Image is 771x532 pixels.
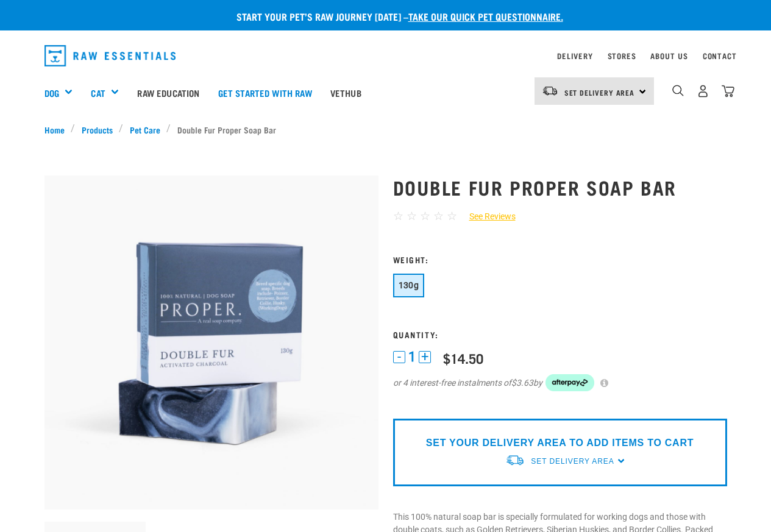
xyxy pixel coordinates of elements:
[531,457,614,466] span: Set Delivery Area
[420,209,430,223] span: ☆
[399,280,419,290] span: 130g
[703,54,737,58] a: Contact
[128,68,208,117] a: Raw Education
[419,351,431,363] button: +
[722,85,734,98] img: home-icon@2x.png
[545,374,594,391] img: Afterpay
[457,210,516,223] a: See Reviews
[505,454,525,467] img: van-moving.png
[393,255,727,264] h3: Weight:
[321,68,371,117] a: Vethub
[407,209,417,223] span: ☆
[650,54,688,58] a: About Us
[393,374,727,391] div: or 4 interest-free instalments of by
[511,377,533,389] span: $3.63
[393,330,727,339] h3: Quantity:
[408,350,416,363] span: 1
[393,209,403,223] span: ☆
[44,45,176,66] img: Raw Essentials Logo
[123,123,166,136] a: Pet Care
[75,123,119,136] a: Products
[557,54,592,58] a: Delivery
[564,90,635,94] span: Set Delivery Area
[91,86,105,100] a: Cat
[393,176,727,198] h1: Double Fur Proper Soap Bar
[393,351,405,363] button: -
[542,85,558,96] img: van-moving.png
[209,68,321,117] a: Get started with Raw
[393,274,425,297] button: 130g
[35,40,737,71] nav: dropdown navigation
[443,350,483,366] div: $14.50
[433,209,444,223] span: ☆
[697,85,709,98] img: user.png
[408,13,563,19] a: take our quick pet questionnaire.
[447,209,457,223] span: ☆
[672,85,684,96] img: home-icon-1@2x.png
[608,54,636,58] a: Stores
[44,123,71,136] a: Home
[44,86,59,100] a: Dog
[44,123,727,136] nav: breadcrumbs
[44,176,378,509] img: Double fur soap
[426,436,694,450] p: SET YOUR DELIVERY AREA TO ADD ITEMS TO CART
